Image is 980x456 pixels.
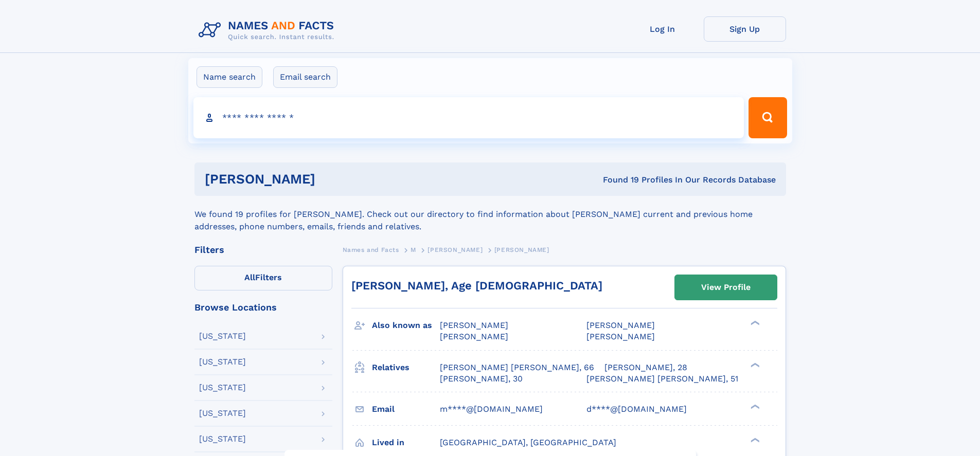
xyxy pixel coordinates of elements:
a: [PERSON_NAME] [PERSON_NAME], 51 [586,373,738,385]
span: [PERSON_NAME] [494,246,549,253]
button: Search Button [749,97,787,138]
div: [US_STATE] [199,358,246,366]
a: [PERSON_NAME], 30 [440,373,523,385]
div: Found 19 Profiles In Our Records Database [459,174,776,186]
span: [PERSON_NAME] [440,332,508,341]
a: View Profile [675,275,777,300]
a: [PERSON_NAME], Age [DEMOGRAPHIC_DATA] [351,279,602,292]
span: [GEOGRAPHIC_DATA], [GEOGRAPHIC_DATA] [440,437,616,447]
h3: Also known as [372,317,440,334]
a: Names and Facts [343,243,399,256]
label: Name search [197,66,262,88]
div: [US_STATE] [199,409,246,417]
div: ❯ [748,436,760,443]
div: ❯ [748,320,760,326]
h3: Lived in [372,434,440,451]
div: [US_STATE] [199,332,246,340]
a: [PERSON_NAME] [PERSON_NAME], 66 [440,362,594,373]
span: [PERSON_NAME] [586,320,655,330]
a: M [411,243,416,256]
span: [PERSON_NAME] [427,246,483,253]
div: We found 19 profiles for [PERSON_NAME]. Check out our directory to find information about [PERSON... [194,196,786,233]
a: [PERSON_NAME], 28 [604,362,687,373]
span: [PERSON_NAME] [586,332,655,341]
input: search input [193,97,744,138]
a: Sign Up [704,16,786,42]
div: Browse Locations [194,303,332,312]
div: [US_STATE] [199,435,246,443]
a: Log In [621,16,704,42]
h3: Relatives [372,359,440,376]
h1: [PERSON_NAME] [205,173,459,186]
span: M [411,246,416,253]
span: All [244,272,255,282]
span: [PERSON_NAME] [440,320,508,330]
img: Logo Names and Facts [194,16,343,44]
label: Filters [194,266,332,290]
div: ❯ [748,403,760,410]
div: Filters [194,245,332,254]
label: Email search [273,66,337,88]
a: [PERSON_NAME] [427,243,483,256]
div: View Profile [701,276,751,299]
div: ❯ [748,361,760,368]
h3: Email [372,400,440,418]
div: [US_STATE] [199,384,246,392]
